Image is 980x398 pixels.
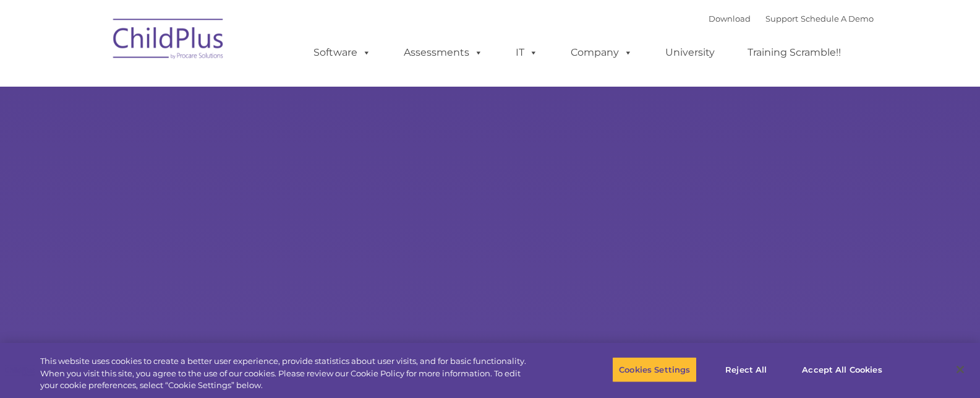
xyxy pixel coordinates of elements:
[709,14,874,24] font: |
[301,40,383,65] a: Software
[107,10,231,72] img: ChildPlus by Procare Solutions
[801,14,874,24] a: Schedule A Demo
[653,40,727,65] a: University
[612,357,697,383] button: Cookies Settings
[795,357,888,383] button: Accept All Cookies
[503,40,550,65] a: IT
[709,14,751,24] a: Download
[40,355,539,392] div: This website uses cookies to create a better user experience, provide statistics about user visit...
[765,14,798,24] a: Support
[947,356,974,383] button: Close
[558,40,645,65] a: Company
[735,40,853,65] a: Training Scramble!!
[391,40,495,65] a: Assessments
[707,357,785,383] button: Reject All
